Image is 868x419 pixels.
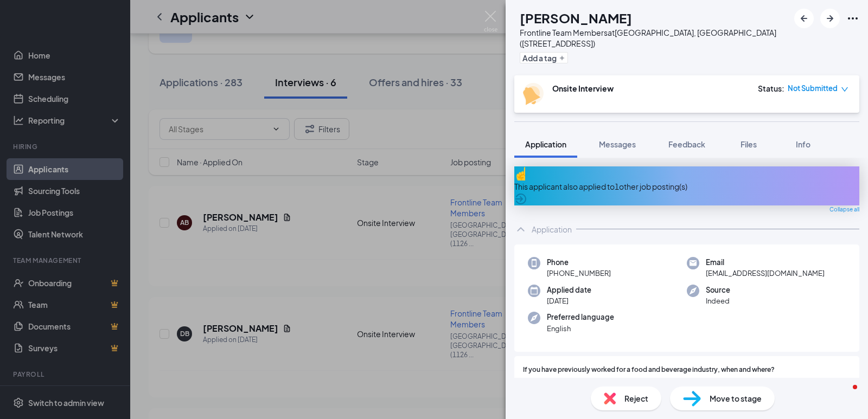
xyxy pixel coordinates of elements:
span: Source [706,285,730,295]
iframe: Intercom live chat [831,382,857,408]
span: Messages [599,139,636,149]
div: Application [532,224,572,235]
span: Info [796,139,810,149]
span: Phone [547,257,611,268]
span: Indeed [706,295,730,306]
span: Feedback [668,139,705,149]
span: [DATE] [547,295,591,306]
span: If you have previously worked for a food and beverage industry, when and where? [523,365,775,375]
span: Preferred language [547,312,614,323]
svg: Plus [559,55,565,61]
svg: ArrowLeftNew [797,12,810,25]
span: Not Submitted [788,83,838,94]
button: ArrowLeftNew [794,9,814,28]
span: English [547,323,614,334]
span: Application [525,139,566,149]
span: Reject [624,392,648,404]
span: Files [741,139,757,149]
span: Email [706,257,825,268]
div: This applicant also applied to 1 other job posting(s) [514,181,859,192]
button: ArrowRight [820,9,840,28]
span: down [841,86,848,93]
div: Frontline Team Members at [GEOGRAPHIC_DATA], [GEOGRAPHIC_DATA] ([STREET_ADDRESS]) [520,27,789,49]
button: PlusAdd a tag [520,52,568,63]
svg: ChevronUp [514,223,527,236]
h1: [PERSON_NAME] [520,9,632,27]
span: Applied date [547,285,591,295]
div: Status : [758,83,784,94]
svg: ArrowCircle [514,192,527,205]
svg: ArrowRight [824,12,837,25]
span: Move to stage [710,392,762,404]
b: Onsite Interview [552,83,614,93]
svg: Ellipses [846,12,859,25]
span: [PHONE_NUMBER] [547,268,611,279]
span: Collapse all [829,205,859,214]
span: [EMAIL_ADDRESS][DOMAIN_NAME] [706,268,825,279]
